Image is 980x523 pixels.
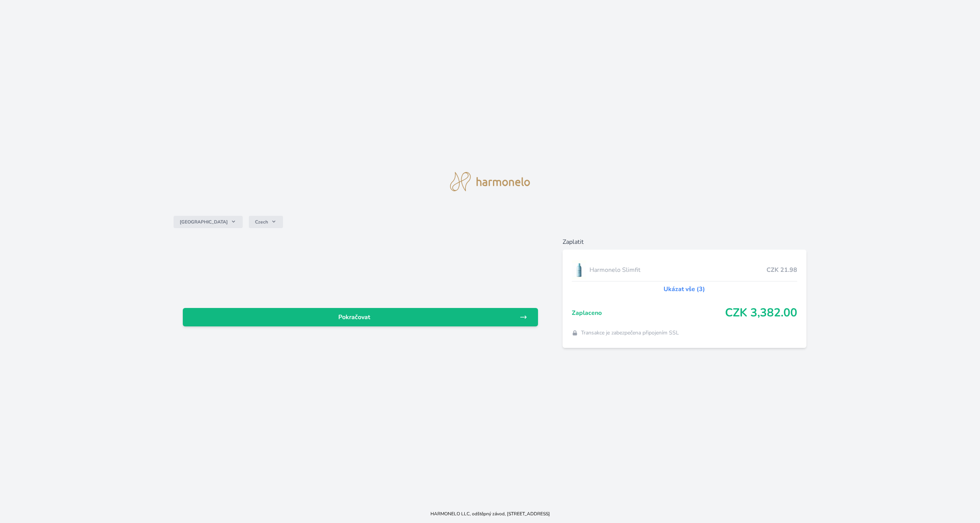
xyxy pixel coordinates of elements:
button: Czech [249,216,283,228]
button: [GEOGRAPHIC_DATA] [174,216,243,228]
h6: Zaplatit [563,237,806,247]
img: SLIMFIT_se_stinem_x-lo.jpg [572,260,586,280]
span: CZK 3,382.00 [725,306,797,320]
span: Zaplaceno [572,308,725,318]
span: Pokračovat [189,313,520,322]
a: Pokračovat [183,308,538,326]
img: logo.svg [450,172,530,191]
span: Harmonelo Slimfit [589,265,766,275]
span: CZK 21.98 [766,265,797,275]
span: [GEOGRAPHIC_DATA] [180,219,228,225]
span: Transakce je zabezpečena připojením SSL [581,329,679,337]
span: Czech [255,219,268,225]
a: Ukázat vše (3) [664,285,705,294]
